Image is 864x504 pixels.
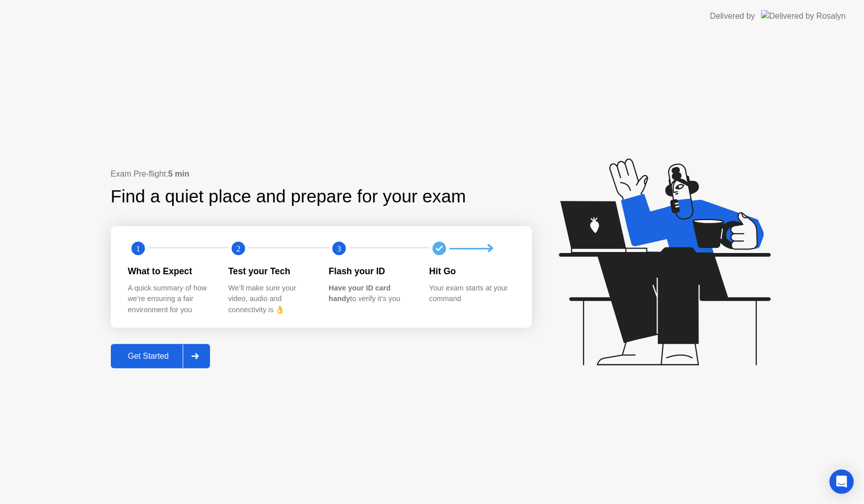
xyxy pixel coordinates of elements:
[228,265,313,278] div: Test your Tech
[128,283,213,316] div: A quick summary of how we’re ensuring a fair environment for you
[111,168,532,180] div: Exam Pre-flight:
[136,244,140,254] text: 1
[114,352,183,361] div: Get Started
[329,265,414,278] div: Flash your ID
[429,265,514,278] div: Hit Go
[128,265,213,278] div: What to Expect
[429,283,514,305] div: Your exam starts at your command
[168,170,189,178] b: 5 min
[236,244,240,254] text: 2
[710,10,755,22] div: Delivered by
[228,283,313,316] div: We’ll make sure your video, audio and connectivity is 👌
[111,344,211,368] button: Get Started
[761,10,846,22] img: Delivered by Rosalyn
[111,183,468,210] div: Find a quiet place and prepare for your exam
[329,284,391,303] b: Have your ID card handy
[329,283,414,305] div: to verify it’s you
[337,244,341,254] text: 3
[830,470,854,494] div: Open Intercom Messenger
